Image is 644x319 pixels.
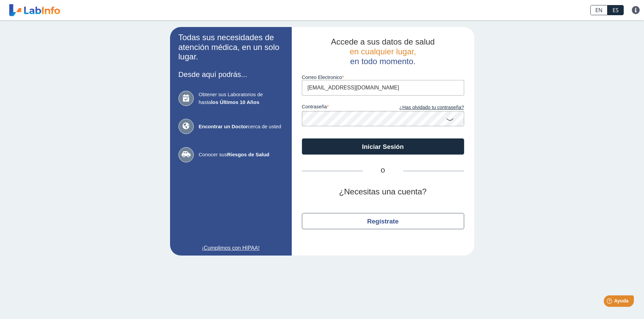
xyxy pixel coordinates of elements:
[199,151,283,159] span: Conocer sus
[383,104,464,111] a: ¿Has olvidado tu contraseña?
[350,57,415,66] span: en todo momento.
[584,293,637,312] iframe: Help widget launcher
[302,138,464,155] button: Iniciar Sesión
[363,167,403,175] span: O
[178,70,283,79] h3: Desde aquí podrás...
[199,123,283,131] span: cerca de usted
[178,244,283,252] a: ¡Cumplimos con HIPAA!
[302,75,464,80] label: Correo Electronico
[302,213,464,229] button: Regístrate
[227,152,269,157] b: Riesgos de Salud
[199,91,283,106] span: Obtener sus Laboratorios de hasta
[302,187,464,197] h2: ¿Necesitas una cuenta?
[211,99,259,105] b: los Últimos 10 Años
[302,104,383,111] label: contraseña
[199,124,248,129] b: Encontrar un Doctor
[607,5,624,15] a: ES
[178,33,283,62] h2: Todas sus necesidades de atención médica, en un solo lugar.
[590,5,607,15] a: EN
[331,37,435,46] span: Accede a sus datos de salud
[350,47,416,56] span: en cualquier lugar,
